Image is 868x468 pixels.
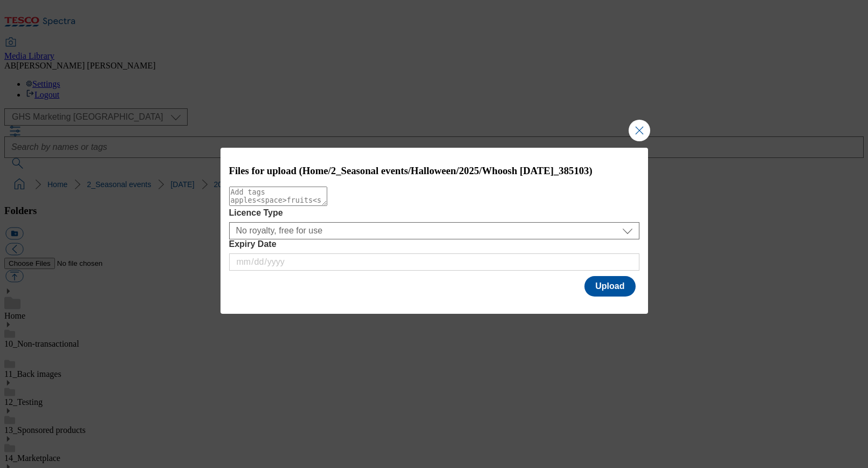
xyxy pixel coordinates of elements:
[221,148,648,314] div: Modal
[229,239,639,249] label: Expiry Date
[584,276,635,297] button: Upload
[229,165,639,177] h3: Files for upload (Home/2_Seasonal events/Halloween/2025/Whoosh [DATE]_385103)
[229,208,639,218] label: Licence Type
[629,120,650,141] button: Close Modal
